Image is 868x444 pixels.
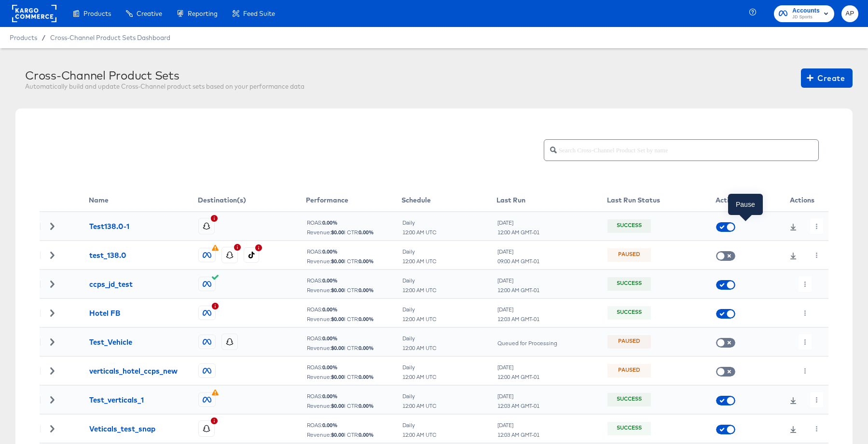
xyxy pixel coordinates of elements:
div: 12:00 AM GMT-01 [497,229,540,236]
div: 12:00 AM UTC [402,345,437,351]
b: 0.00 % [358,373,374,380]
b: $ 0.00 [331,286,344,294]
button: AccountsJD Sports [774,5,834,22]
div: 12:00 AM UTC [402,229,437,236]
div: Daily [402,364,437,371]
span: Create [809,71,845,85]
div: [DATE] [497,364,540,371]
b: $ 0.00 [331,229,344,236]
div: [DATE] [497,422,540,429]
div: 12:00 AM UTC [402,316,437,323]
div: ROAS: [306,364,400,371]
b: $ 0.00 [331,402,344,409]
div: Success [617,309,642,317]
b: 0.00 % [358,431,374,438]
button: AP [841,5,858,22]
div: [DATE] [497,219,540,226]
div: [DATE] [497,277,540,284]
div: Queued for Processing [497,340,558,347]
div: Toggle Row Expanded [40,252,64,258]
b: 0.00 % [322,277,338,284]
div: 12:00 AM UTC [402,374,437,380]
span: Creative [137,10,162,17]
div: Daily [402,393,437,400]
div: [DATE] [497,393,540,400]
b: $ 0.00 [331,373,344,380]
span: Reporting [188,10,218,17]
b: 0.00 % [322,363,338,371]
span: JD Sports [792,13,820,21]
b: 0.00 % [322,306,338,313]
div: Daily [402,248,437,255]
div: 12:00 AM UTC [402,431,437,438]
th: Actions [776,189,828,212]
div: [DATE] [497,306,540,313]
div: 12:03 AM GMT-01 [497,431,540,438]
div: Test138.0-1 [89,221,129,231]
div: Revenue: | CTR: [306,431,400,438]
span: Products [83,10,111,17]
div: Revenue: | CTR: [306,258,400,265]
div: Success [617,280,642,288]
b: 0.00 % [322,335,338,342]
th: Performance [306,189,401,212]
div: Revenue: | CTR: [306,229,400,236]
div: ROAS: [306,248,400,255]
b: 0.00 % [358,344,374,351]
div: Automatically build and update Cross-Channel product sets based on your performance data [25,82,304,91]
div: ROAS: [306,306,400,313]
b: 0.00 % [358,315,374,323]
div: ccps_jd_test [89,279,133,289]
div: Paused [618,337,640,346]
div: ROAS: [306,422,400,429]
div: Daily [402,422,437,429]
div: Revenue: | CTR: [306,316,400,323]
div: Test_Vehicle [89,337,132,347]
div: Toggle Row Expanded [40,425,64,432]
b: 0.00 % [358,257,374,265]
div: Daily [402,277,437,284]
div: Veticals_test_snap [89,424,155,434]
div: Daily [402,306,437,313]
div: Toggle Row Expanded [40,367,64,374]
div: [DATE] [497,248,540,255]
div: test_138.0 [89,250,126,260]
div: 12:03 AM GMT-01 [497,316,540,323]
th: Schedule [401,189,496,212]
div: Success [617,424,642,433]
span: Accounts [792,6,820,16]
b: $ 0.00 [331,257,344,265]
b: $ 0.00 [331,431,344,438]
b: 0.00 % [322,392,338,400]
div: Revenue: | CTR: [306,345,400,351]
b: 0.00 % [358,229,374,236]
div: Toggle Row Expanded [40,223,64,229]
b: $ 0.00 [331,344,344,351]
div: 12:03 AM GMT-01 [497,403,540,409]
div: Success [617,222,642,230]
th: Last Run [496,189,607,212]
div: 12:00 AM UTC [402,403,437,409]
div: 12:00 AM GMT-01 [497,374,540,380]
b: 0.00 % [358,286,374,294]
div: Hotel FB [89,308,120,318]
th: Last Run Status [607,189,715,212]
input: Search Cross-Channel Product Set by name [557,136,818,157]
div: ROAS: [306,219,400,226]
div: Toggle Row Expanded [40,309,64,316]
b: 0.00 % [322,219,338,226]
div: 12:00 AM UTC [402,258,437,265]
div: ROAS: [306,393,400,400]
div: 12:00 AM UTC [402,287,437,294]
a: Cross-Channel Product Sets Dashboard [50,34,170,41]
th: Name [89,189,198,212]
b: 0.00 % [358,402,374,409]
span: AP [845,8,854,19]
div: ROAS: [306,335,400,342]
div: Toggle Row Expanded [40,281,64,287]
b: 0.00 % [322,248,338,255]
b: 0.00 % [322,421,338,429]
div: verticals_hotel_ccps_new [89,366,178,376]
span: Products [10,34,37,41]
